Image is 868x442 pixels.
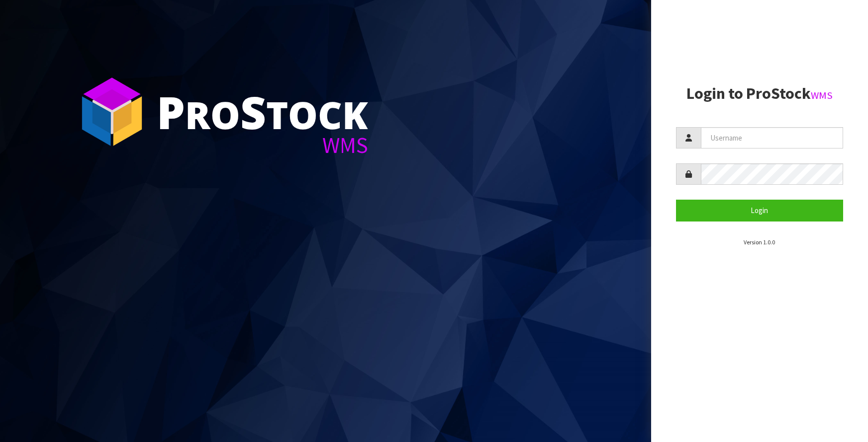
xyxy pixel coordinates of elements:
[75,74,149,149] img: ProStock Cube
[157,89,368,134] div: ro tock
[744,238,775,246] small: Version 1.0.0
[811,89,833,102] small: WMS
[676,200,843,221] button: Login
[676,85,843,102] h2: Login to ProStock
[701,127,843,148] input: Username
[157,134,368,156] div: WMS
[157,81,185,142] span: P
[240,81,266,142] span: S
